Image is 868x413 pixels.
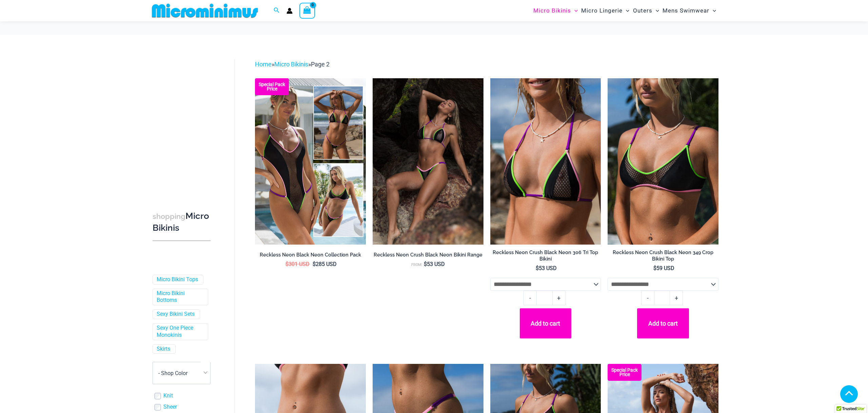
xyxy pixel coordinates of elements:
a: OutersMenu ToggleMenu Toggle [631,2,661,19]
a: Sexy Bikini Sets [157,311,195,318]
button: Add to cart [520,308,571,338]
a: Micro Bikini Tops [157,276,198,283]
a: Micro LingerieMenu ToggleMenu Toggle [579,2,631,19]
span: Micro Bikinis [533,2,571,19]
span: $ [653,265,656,271]
span: From: [411,263,422,267]
span: Mens Swimwear [663,2,709,19]
button: Add to cart [637,308,689,338]
bdi: 301 USD [285,261,310,267]
h2: Reckless Neon Crush Black Neon 349 Crop Bikini Top [608,249,718,262]
span: Page 2 [311,61,330,68]
span: $ [424,261,427,267]
a: Home [255,61,272,68]
span: Menu Toggle [652,2,659,19]
bdi: 53 USD [536,265,557,271]
span: $ [313,261,316,267]
a: Reckless Neon Crush Black Neon 306 Tri Top Bikini [490,249,601,265]
b: Special Pack Price [255,82,289,91]
bdi: 53 USD [424,261,445,267]
span: Menu Toggle [571,2,578,19]
bdi: 59 USD [653,265,674,271]
bdi: 285 USD [313,261,337,267]
a: Micro Bikini Bottoms [157,290,203,304]
a: Account icon link [287,8,293,14]
a: Reckless Neon Black Neon Collection Pack [255,252,366,261]
a: Reckless Neon Crush Black Neon 349 Crop Top 02Reckless Neon Crush Black Neon 349 Crop Top 01Reckl... [608,78,718,244]
a: Reckless Neon Crush Black Neon 306 Tri Top 296 Cheeky 04Reckless Neon Crush Black Neon 349 Crop T... [373,78,484,244]
span: Outers [633,2,652,19]
img: Reckless Neon Crush Black Neon 306 Tri Top 01 [490,78,601,244]
a: Sexy One Piece Monokinis [157,325,203,339]
h3: Micro Bikinis [153,210,211,234]
a: Collection Pack Top BTop B [255,78,366,244]
a: Micro BikinisMenu ToggleMenu Toggle [532,2,579,19]
a: Knit [163,392,173,399]
a: + [553,291,566,305]
h2: Reckless Neon Crush Black Neon Bikini Range [373,252,484,258]
a: Sheer [163,404,177,411]
a: View Shopping Cart, empty [299,3,315,18]
a: Search icon link [274,6,280,15]
a: Mens SwimwearMenu ToggleMenu Toggle [661,2,718,19]
iframe: TrustedSite Certified [153,54,214,189]
img: Collection Pack [255,78,366,244]
span: Menu Toggle [709,2,716,19]
span: Micro Lingerie [581,2,623,19]
a: Skirts [157,346,170,353]
span: - Shop Color [158,370,188,376]
a: + [670,291,683,305]
a: Reckless Neon Crush Black Neon 349 Crop Bikini Top [608,249,718,265]
img: Reckless Neon Crush Black Neon 306 Tri Top 296 Cheeky 04 [373,78,484,244]
input: Product quantity [654,291,670,305]
h2: Reckless Neon Black Neon Collection Pack [255,252,366,258]
h2: Reckless Neon Crush Black Neon 306 Tri Top Bikini [490,249,601,262]
span: » » [255,61,330,68]
img: MM SHOP LOGO FLAT [149,3,261,18]
input: Product quantity [536,291,552,305]
span: - Shop Color [153,362,211,384]
a: - [641,291,654,305]
img: Reckless Neon Crush Black Neon 349 Crop Top 02 [608,78,718,244]
span: Menu Toggle [623,2,629,19]
a: Micro Bikinis [274,61,308,68]
span: $ [285,261,289,267]
span: shopping [153,212,185,221]
a: Reckless Neon Crush Black Neon Bikini Range [373,252,484,261]
a: - [524,291,536,305]
span: $ [536,265,539,271]
b: Special Pack Price [608,368,642,377]
nav: Site Navigation [531,1,719,20]
a: Reckless Neon Crush Black Neon 306 Tri Top 01Reckless Neon Crush Black Neon 306 Tri Top 296 Cheek... [490,78,601,244]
